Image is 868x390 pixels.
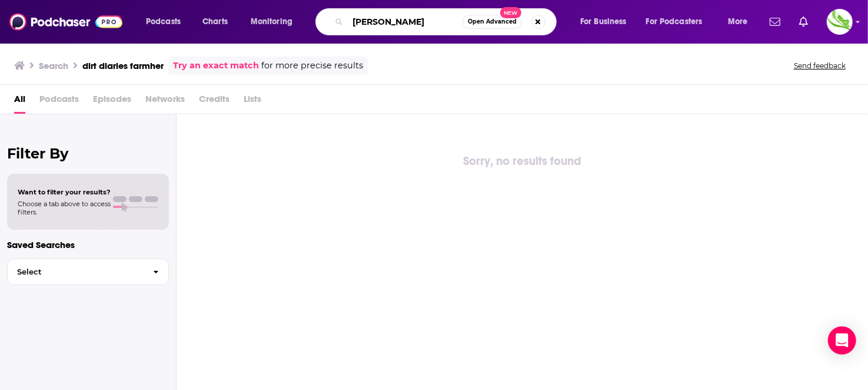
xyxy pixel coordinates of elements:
a: Show notifications dropdown [765,12,785,32]
button: Show profile menu [827,9,853,35]
span: for more precise results [261,59,363,72]
span: Podcasts [39,90,79,114]
img: User Profile [827,9,853,35]
a: All [14,90,25,114]
img: Podchaser - Follow, Share and Rate Podcasts [9,11,122,33]
span: For Podcasters [646,14,703,30]
span: New [500,7,521,18]
div: Sorry, no results found [177,152,868,171]
span: Networks [145,90,185,114]
a: Show notifications dropdown [794,12,813,32]
span: Choose a tab above to access filters. [18,200,111,216]
p: Saved Searches [7,239,169,250]
div: Open Intercom Messenger [828,326,856,355]
span: Podcasts [146,14,181,30]
button: open menu [572,12,641,31]
span: Open Advanced [468,19,517,25]
span: Want to filter your results? [18,188,111,196]
a: Charts [195,12,235,31]
button: Select [7,259,169,285]
span: For Business [580,14,627,30]
button: Send feedback [790,61,849,71]
span: Credits [199,90,230,114]
span: Logged in as KDrewCGP [827,9,853,35]
span: Lists [244,90,261,114]
span: Select [8,268,144,276]
h3: dirt diaries farmher [82,60,164,71]
button: open menu [638,12,720,31]
button: open menu [720,12,763,31]
button: open menu [242,12,308,31]
span: Charts [202,14,228,30]
h2: Filter By [7,145,169,162]
input: Search podcasts, credits, & more... [348,12,463,31]
div: Search podcasts, credits, & more... [327,8,568,35]
span: More [728,14,748,30]
span: Episodes [93,90,131,114]
h3: Search [39,60,68,71]
span: Monitoring [251,14,292,30]
a: Try an exact match [173,59,259,72]
button: open menu [138,12,196,31]
button: Open AdvancedNew [463,15,522,29]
